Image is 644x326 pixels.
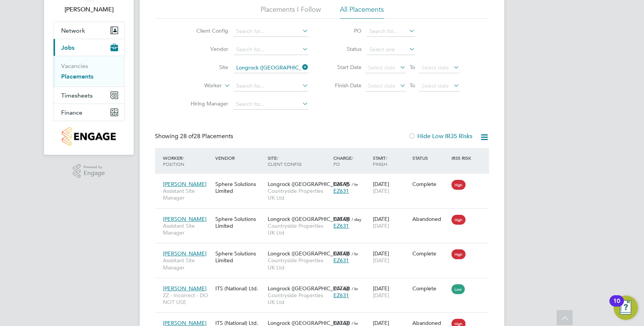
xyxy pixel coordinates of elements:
[234,44,308,55] input: Search for...
[373,187,389,194] span: [DATE]
[213,246,266,268] div: Sphere Solutions Limited
[373,222,389,229] span: [DATE]
[352,181,358,187] span: / hr
[234,81,308,91] input: Search for...
[54,39,124,56] button: Jobs
[407,80,417,90] span: To
[451,215,466,225] span: High
[371,177,410,198] div: [DATE]
[61,27,85,34] span: Network
[163,216,207,222] span: [PERSON_NAME]
[61,92,93,99] span: Timesheets
[54,22,124,39] button: Network
[373,292,389,299] span: [DATE]
[260,5,321,19] li: Placements I Follow
[331,151,371,171] div: Charge
[407,62,417,72] span: To
[451,180,466,190] span: High
[371,212,410,233] div: [DATE]
[161,151,213,171] div: Worker
[213,151,266,165] div: Vendor
[185,64,228,71] label: Site
[161,176,489,183] a: [PERSON_NAME]Assistant Site ManagerSphere Solutions LimitedLongrock ([GEOGRAPHIC_DATA])Countrysid...
[163,222,212,236] span: Assistant Site Manager
[61,44,74,51] span: Jobs
[234,26,308,37] input: Search for...
[268,181,349,187] span: Longrock ([GEOGRAPHIC_DATA])
[266,151,331,171] div: Site
[421,82,449,89] span: Select date
[371,281,410,302] div: [DATE]
[163,187,212,201] span: Assistant Site Manager
[53,5,125,14] span: Elisa Kerrison
[412,181,448,187] div: Complete
[54,104,124,121] button: Finance
[234,99,308,110] input: Search for...
[178,82,222,90] label: Worker
[333,222,349,229] span: EZ631
[268,216,349,222] span: Longrock ([GEOGRAPHIC_DATA])
[451,284,465,294] span: Low
[268,292,330,306] span: Countryside Properties UK Ltd
[327,27,361,34] label: PO
[367,44,415,55] input: Select one
[73,164,105,178] a: Powered byEngage
[213,281,266,296] div: ITS (National) Ltd.
[53,127,125,146] a: Go to home page
[234,63,308,73] input: Search for...
[185,46,228,52] label: Vendor
[180,132,233,140] span: 28 Placements
[373,257,389,264] span: [DATE]
[412,216,448,222] div: Abandoned
[61,109,82,116] span: Finance
[161,281,489,287] a: [PERSON_NAME]ZZ - Incorrect - DO NOT USEITS (National) Ltd.Longrock ([GEOGRAPHIC_DATA])Countrysid...
[333,257,349,264] span: EZ631
[61,62,88,69] a: Vacancies
[368,64,395,71] span: Select date
[327,82,361,89] label: Finish Date
[213,177,266,198] div: Sphere Solutions Limited
[163,292,212,306] span: ZZ - Incorrect - DO NOT USE
[62,127,115,146] img: countryside-properties-logo-retina.png
[352,286,358,291] span: / hr
[213,212,266,233] div: Sphere Solutions Limited
[61,73,93,80] a: Placements
[180,132,194,140] span: 28 of
[450,151,476,165] div: IR35 Risk
[412,285,448,292] div: Complete
[613,301,620,311] div: 10
[451,249,466,259] span: High
[84,170,105,176] span: Engage
[185,100,228,107] label: Hiring Manager
[408,132,472,140] label: Hide Low IR35 Risks
[333,250,350,257] span: £28.08
[163,285,207,292] span: [PERSON_NAME]
[333,155,353,167] span: / PO
[352,251,358,257] span: / hr
[333,285,350,292] span: £17.68
[614,296,638,320] button: Open Resource Center, 10 new notifications
[333,187,349,194] span: EZ631
[371,246,410,268] div: [DATE]
[161,246,489,252] a: [PERSON_NAME]Assistant Site ManagerSphere Solutions LimitedLongrock ([GEOGRAPHIC_DATA])Countrysid...
[163,181,207,187] span: [PERSON_NAME]
[421,64,449,71] span: Select date
[327,46,361,52] label: Status
[268,285,349,292] span: Longrock ([GEOGRAPHIC_DATA])
[371,151,410,171] div: Start
[185,27,228,34] label: Client Config
[268,257,330,271] span: Countryside Properties UK Ltd
[352,320,358,326] span: / hr
[54,56,124,87] div: Jobs
[268,250,349,257] span: Longrock ([GEOGRAPHIC_DATA])
[155,132,235,140] div: Showing
[333,216,350,222] span: £28.08
[54,87,124,104] button: Timesheets
[163,257,212,271] span: Assistant Site Manager
[340,5,384,19] li: All Placements
[163,250,207,257] span: [PERSON_NAME]
[161,315,489,322] a: [PERSON_NAME]Appointed Person (Zone 4)ITS (National) Ltd.Longrock ([GEOGRAPHIC_DATA])Countryside ...
[333,292,349,299] span: EZ631
[373,155,387,167] span: / Finish
[352,216,361,222] span: / day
